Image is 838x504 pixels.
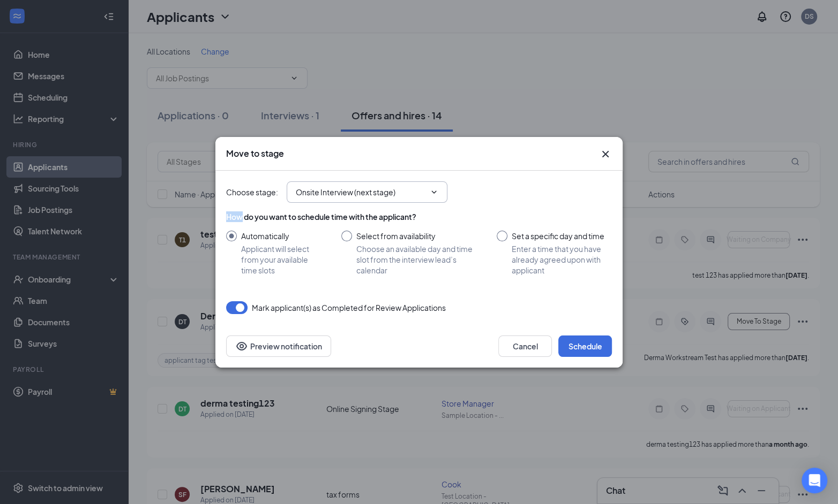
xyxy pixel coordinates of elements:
[430,188,438,196] svg: ChevronDown
[226,148,284,159] h3: Move to stage
[599,148,612,161] button: Close
[558,335,612,357] button: Schedule
[599,148,612,161] svg: Cross
[226,335,331,357] button: Preview notificationEye
[226,186,278,198] span: Choose stage :
[498,335,552,357] button: Cancel
[235,340,248,353] svg: Eye
[252,301,446,314] span: Mark applicant(s) as Completed for Review Applications
[802,468,827,493] div: Open Intercom Messenger
[226,211,612,222] div: How do you want to schedule time with the applicant?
